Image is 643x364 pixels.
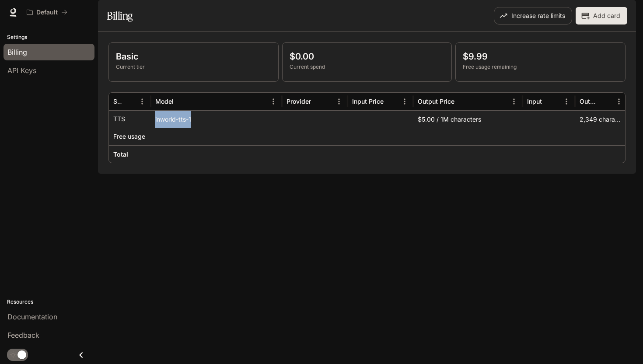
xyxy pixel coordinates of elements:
[36,9,58,16] p: Default
[122,95,136,108] button: Sort
[413,110,523,128] div: $5.00 / 1M characters
[527,98,542,105] div: Input
[151,110,282,128] div: inworld-tts-1
[398,95,411,108] button: Menu
[418,98,454,105] div: Output Price
[312,95,325,108] button: Sort
[107,7,133,24] h1: Billing
[543,95,556,108] button: Sort
[267,95,280,108] button: Menu
[113,132,145,141] p: Free usage
[136,95,149,108] button: Menu
[116,50,271,63] p: Basic
[463,50,618,63] p: $9.99
[352,98,384,105] div: Input Price
[455,95,468,108] button: Sort
[113,150,128,159] h6: Total
[576,7,627,24] button: Add card
[116,63,271,71] p: Current tier
[155,98,174,105] div: Model
[113,115,125,123] p: TTS
[494,7,572,24] button: Increase rate limits
[384,95,398,108] button: Sort
[290,50,445,63] p: $0.00
[612,95,626,108] button: Menu
[175,95,188,108] button: Sort
[507,95,521,108] button: Menu
[113,98,122,105] div: Service
[290,63,445,71] p: Current spend
[23,3,71,21] button: All workspaces
[332,95,346,108] button: Menu
[580,98,598,105] div: Output
[560,95,573,108] button: Menu
[599,95,612,108] button: Sort
[463,63,618,71] p: Free usage remaining
[287,98,311,105] div: Provider
[575,110,628,128] div: 2,349 characters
